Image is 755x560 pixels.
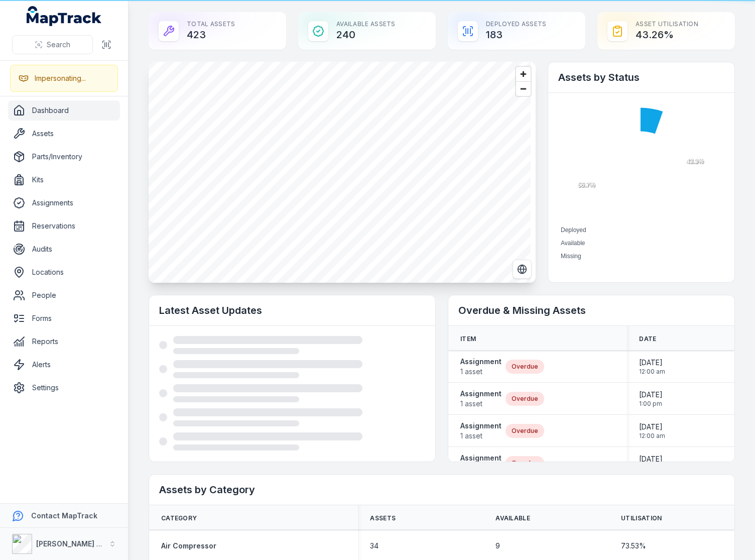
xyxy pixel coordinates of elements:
[561,240,585,247] span: Available
[460,431,501,441] span: 1 asset
[639,335,656,343] span: Date
[558,70,724,84] h2: Assets by Status
[35,73,86,83] div: Impersonating...
[8,124,120,144] a: Assets
[460,367,501,377] span: 1 asset
[460,421,501,431] strong: Assignment
[460,399,501,409] span: 1 asset
[639,358,665,368] span: [DATE]
[639,432,665,440] span: 12:00 am
[8,262,120,282] a: Locations
[621,514,662,522] span: Utilisation
[460,453,501,463] strong: Assignment
[8,378,120,398] a: Settings
[47,40,70,50] span: Search
[149,62,531,283] canvas: Map
[495,541,500,551] span: 9
[12,35,93,54] button: Search
[159,483,724,497] h2: Assets by Category
[370,541,379,551] span: 34
[516,67,531,81] button: Zoom in
[460,335,476,343] span: Item
[27,6,102,26] a: MapTrack
[8,193,120,213] a: Assignments
[8,308,120,328] a: Forms
[506,456,544,470] div: Overdue
[460,453,501,473] a: Assignment
[31,511,97,520] strong: Contact MapTrack
[161,514,197,522] span: Category
[8,285,120,305] a: People
[8,216,120,236] a: Reservations
[460,389,501,399] strong: Assignment
[8,355,120,375] a: Alerts
[8,147,120,167] a: Parts/Inventory
[506,392,544,406] div: Overdue
[516,81,531,96] button: Zoom out
[460,421,501,441] a: Assignment1 asset
[639,358,665,376] time: 31/07/2025, 12:00:00 am
[8,100,120,121] a: Dashboard
[621,541,646,551] span: 73.53 %
[506,424,544,438] div: Overdue
[159,303,425,317] h2: Latest Asset Updates
[639,368,665,376] span: 12:00 am
[8,170,120,190] a: Kits
[370,514,396,522] span: Assets
[639,390,663,400] span: [DATE]
[639,454,665,464] span: [DATE]
[8,239,120,259] a: Audits
[460,357,501,377] a: Assignment1 asset
[513,260,532,279] button: Switch to Satellite View
[495,514,530,522] span: Available
[506,360,544,374] div: Overdue
[561,227,586,234] span: Deployed
[639,400,663,408] span: 1:00 pm
[458,303,724,317] h2: Overdue & Missing Assets
[161,541,216,551] a: Air Compressor
[8,331,120,352] a: Reports
[460,389,501,409] a: Assignment1 asset
[561,253,581,260] span: Missing
[639,422,665,440] time: 14/09/2025, 12:00:00 am
[639,390,663,408] time: 18/09/2025, 1:00:00 pm
[639,422,665,432] span: [DATE]
[639,454,665,472] time: 13/09/2025, 12:00:00 am
[36,539,118,548] strong: [PERSON_NAME] Group
[460,357,501,367] strong: Assignment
